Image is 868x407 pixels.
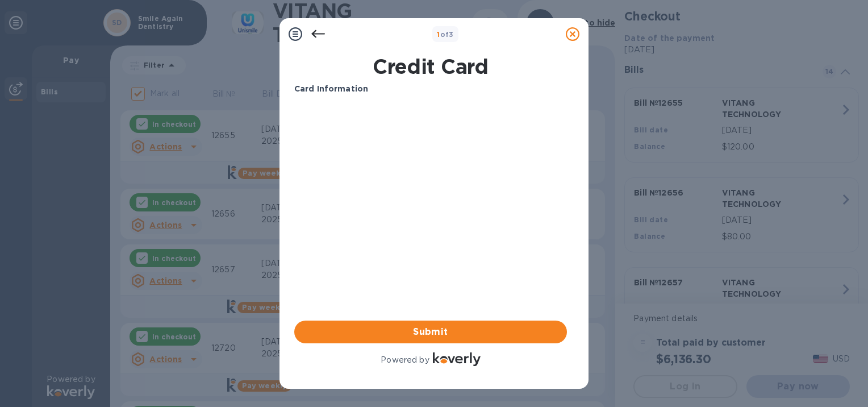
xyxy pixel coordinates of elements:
button: Submit [294,321,567,343]
b: Card Information [294,84,368,93]
iframe: Your browser does not support iframes [294,104,567,189]
p: Powered by [381,354,429,366]
span: Submit [303,325,558,339]
img: Logo [433,352,481,366]
h1: Credit Card [290,55,571,78]
b: of 3 [437,30,454,39]
span: 1 [437,30,440,39]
